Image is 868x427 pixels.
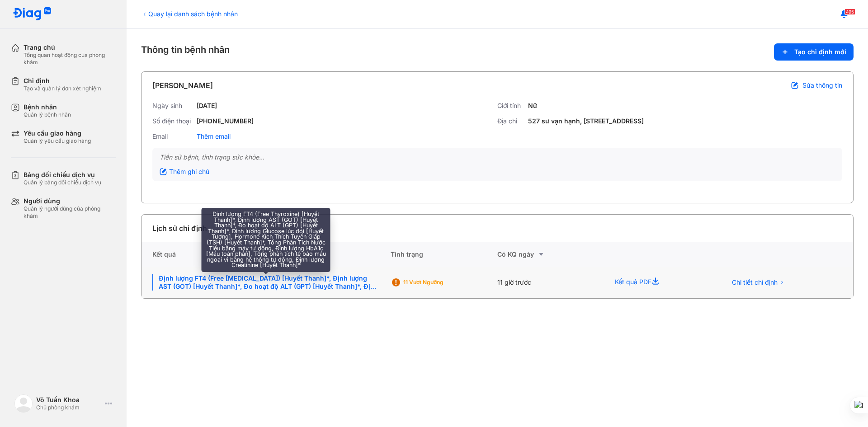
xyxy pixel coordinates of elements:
div: 527 sư vạn hạnh, [STREET_ADDRESS] [528,117,644,125]
img: logo [13,7,52,21]
span: Sửa thông tin [802,81,842,89]
div: Ngày sinh [152,102,193,110]
div: Quản lý yêu cầu giao hàng [24,137,91,145]
div: Thêm ghi chú [160,168,209,176]
div: Có KQ ngày [497,249,604,260]
div: Định lượng FT4 (Free [MEDICAL_DATA]) [Huyết Thanh]*, Định lượng AST (GOT) [Huyết Thanh]*, Đo hoạt... [152,274,380,291]
div: Tiền sử bệnh, tình trạng sức khỏe... [160,153,835,161]
div: Tạo và quản lý đơn xét nghiệm [24,85,101,92]
div: Thông tin bệnh nhân [141,43,854,61]
div: Bảng đối chiếu dịch vụ [24,171,101,179]
div: Chủ phòng khám [36,404,101,411]
div: Võ Tuấn Khoa [36,396,101,404]
div: Địa chỉ [497,117,524,125]
div: Chỉ định [24,77,101,85]
span: 495 [844,9,855,15]
img: logo [14,394,33,413]
div: Tổng quan hoạt động của phòng khám [24,52,116,66]
div: Lịch sử chỉ định [152,223,207,234]
button: Tạo chỉ định mới [774,43,854,61]
div: Kết quả [142,242,391,267]
div: Số điện thoại [152,117,193,125]
div: [PERSON_NAME] [152,80,213,91]
div: [PHONE_NUMBER] [197,117,254,125]
div: Kết quả PDF [604,267,715,298]
div: Tình trạng [391,242,497,267]
span: Chi tiết chỉ định [732,278,778,286]
div: Quản lý bệnh nhân [24,111,71,118]
button: Chi tiết chỉ định [726,276,790,289]
div: Thêm email [197,132,231,141]
div: Yêu cầu giao hàng [24,129,91,137]
div: [DATE] [197,102,217,110]
div: Quản lý bảng đối chiếu dịch vụ [24,179,101,186]
div: 11 giờ trước [497,267,604,298]
div: 11 Vượt ngưỡng [403,279,476,286]
div: Quay lại danh sách bệnh nhân [141,9,238,19]
div: Quản lý người dùng của phòng khám [24,205,116,220]
div: Giới tính [497,102,524,110]
div: Nữ [528,102,537,110]
div: Email [152,132,193,141]
div: Người dùng [24,197,116,205]
span: Tạo chỉ định mới [794,48,846,56]
div: Trang chủ [24,43,116,52]
div: Bệnh nhân [24,103,71,111]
